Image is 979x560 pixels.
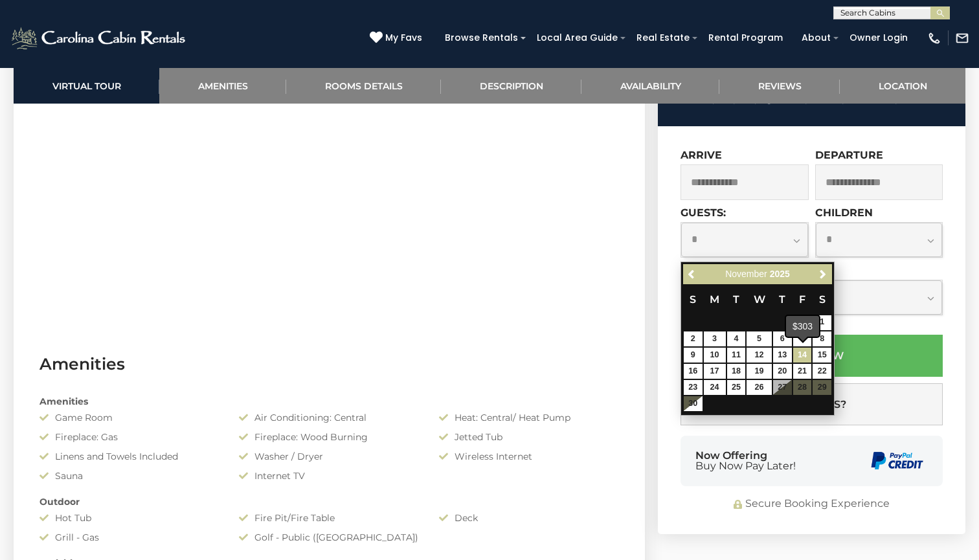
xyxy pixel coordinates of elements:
[927,31,941,45] img: phone-regular-white.png
[704,348,726,363] a: 10
[813,348,831,363] a: 15
[725,269,767,279] span: November
[779,293,785,306] span: Thursday
[229,531,429,544] div: Golf - Public ([GEOGRAPHIC_DATA])
[229,511,429,524] div: Fire Pit/Fire Table
[438,28,524,48] a: Browse Rentals
[704,380,726,395] a: 24
[681,149,722,161] label: Arrive
[429,431,629,443] div: Jetted Tub
[429,411,629,424] div: Heat: Central/ Heat Pump
[747,364,771,379] a: 19
[747,331,771,346] a: 5
[727,364,746,379] a: 18
[429,450,629,463] div: Wireless Internet
[695,461,796,471] span: Buy Now Pay Later!
[733,293,739,306] span: Tuesday
[30,495,629,508] div: Outdoor
[30,395,629,408] div: Amenities
[30,431,229,443] div: Fireplace: Gas
[690,293,696,306] span: Sunday
[581,68,719,104] a: Availability
[30,450,229,463] div: Linens and Towels Included
[813,315,831,330] a: 1
[10,25,189,51] img: White-1-2.png
[702,28,789,48] a: Rental Program
[684,380,703,395] a: 23
[429,511,629,524] div: Deck
[793,348,812,363] a: 14
[30,511,229,524] div: Hot Tub
[955,31,969,45] img: mail-regular-white.png
[684,331,703,346] a: 2
[818,269,828,279] span: Next
[773,331,792,346] a: 6
[786,316,819,337] div: $303
[747,380,771,395] a: 26
[719,68,840,104] a: Reviews
[793,331,812,346] a: 7
[681,497,943,511] div: Secure Booking Experience
[840,68,965,104] a: Location
[229,469,429,482] div: Internet TV
[710,293,719,306] span: Monday
[747,348,771,363] a: 12
[687,269,697,279] span: Previous
[815,207,873,219] label: Children
[727,380,746,395] a: 25
[229,411,429,424] div: Air Conditioning: Central
[39,353,619,375] h3: Amenities
[704,364,726,379] a: 17
[286,68,441,104] a: Rooms Details
[793,364,812,379] a: 21
[813,331,831,346] a: 8
[815,149,883,161] label: Departure
[159,68,286,104] a: Amenities
[704,331,726,346] a: 3
[684,396,703,411] a: 30
[441,68,581,104] a: Description
[799,293,805,306] span: Friday
[684,348,703,363] a: 9
[727,331,746,346] a: 4
[819,293,826,306] span: Saturday
[795,28,837,48] a: About
[530,28,624,48] a: Local Area Guide
[385,31,422,45] span: My Favs
[229,431,429,443] div: Fireplace: Wood Burning
[370,31,425,45] a: My Favs
[30,469,229,482] div: Sauna
[770,269,790,279] span: 2025
[30,411,229,424] div: Game Room
[754,293,765,306] span: Wednesday
[30,531,229,544] div: Grill - Gas
[684,364,703,379] a: 16
[630,28,696,48] a: Real Estate
[727,348,746,363] a: 11
[843,28,914,48] a: Owner Login
[684,266,701,282] a: Previous
[681,207,726,219] label: Guests:
[229,450,429,463] div: Washer / Dryer
[813,364,831,379] a: 22
[773,348,792,363] a: 13
[695,451,796,471] div: Now Offering
[815,266,831,282] a: Next
[773,364,792,379] a: 20
[14,68,159,104] a: Virtual Tour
